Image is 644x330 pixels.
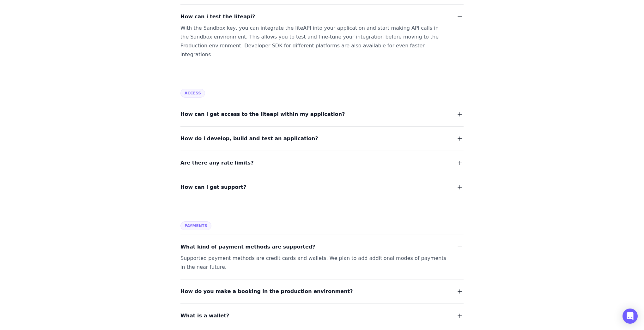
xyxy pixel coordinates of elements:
button: How do you make a booking in the production environment? [180,287,464,296]
button: How can i get access to the liteapi within my application? [180,110,464,119]
div: Supported payment methods are credit cards and wallets. We plan to add additional modes of paymen... [180,254,448,272]
button: Are there any rate limits? [180,159,464,167]
button: What kind of payment methods are supported? [180,243,464,251]
div: Open Intercom Messenger [623,309,638,324]
span: How do i develop, build and test an application? [180,134,318,143]
span: Are there any rate limits? [180,159,253,167]
div: With the Sandbox key, you can integrate the liteAPI into your application and start making API ca... [180,24,448,59]
button: How do i develop, build and test an application? [180,134,464,143]
span: How can i test the liteapi? [180,12,255,21]
button: How can i get support? [180,183,464,192]
button: What is a wallet? [180,311,464,320]
span: How do you make a booking in the production environment? [180,287,353,296]
span: What kind of payment methods are supported? [180,243,315,251]
button: How can i test the liteapi? [180,12,464,21]
span: How can i get access to the liteapi within my application? [180,110,345,119]
span: Payments [180,221,211,230]
span: What is a wallet? [180,311,229,320]
span: Access [180,89,205,98]
span: How can i get support? [180,183,246,192]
